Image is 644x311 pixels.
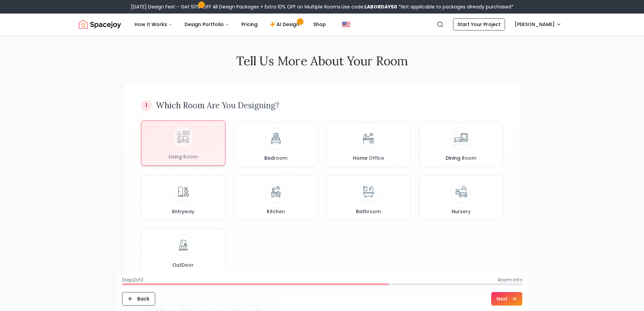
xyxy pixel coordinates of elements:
button: [PERSON_NAME] [510,18,566,30]
span: Bathroom [355,208,382,215]
span: Bedroom [263,155,289,161]
h2: Tell Us More About Your Room [125,54,520,68]
a: AI Design [264,18,307,31]
img: Nursery [453,184,469,200]
button: Dining RoomDining Room [419,122,503,167]
span: Nursery [450,208,472,215]
span: *Not applicable to packages already purchased* [397,3,514,10]
img: Home Office [360,130,377,147]
button: OutDoorOutDoor [141,229,225,274]
button: Next [491,292,522,306]
span: Room Info [498,276,522,283]
div: 1 [141,100,152,111]
a: Start Your Project [453,18,505,30]
button: Back [122,292,155,306]
b: LABORDAY50 [364,3,397,10]
button: Design Portfolio [179,18,235,31]
span: Step 2 of 3 [122,276,143,283]
span: Kitchen [265,208,286,215]
button: Living RoomLiving Room [141,120,225,166]
nav: Global [79,14,566,35]
button: BedroomBedroom [234,122,318,167]
button: NurseryNursery [419,175,503,221]
h3: Which Room Are You Designing? [156,100,279,111]
img: Entryway [175,184,191,200]
a: Pricing [236,18,263,31]
img: Kitchen [268,184,284,200]
button: KitchenKitchen [234,175,318,221]
img: Bathroom [360,184,377,200]
span: Use code: [341,3,397,10]
img: United States [342,20,350,28]
div: [DATE] Design Fest – Get 50% OFF All Design Packages + Extra 10% OFF on Multiple Rooms. [131,3,514,10]
span: OutDoor [171,262,195,268]
a: Spacejoy [79,18,121,31]
button: Home OfficeHome Office [326,122,411,167]
a: Shop [308,18,331,31]
img: Spacejoy Logo [79,18,121,31]
span: Dining Room [444,155,478,161]
button: EntrywayEntryway [141,175,225,221]
span: Entryway [171,208,196,215]
img: Bedroom [268,130,284,147]
img: OutDoor [175,237,191,253]
nav: Main [129,18,331,31]
button: How It Works [129,18,178,31]
span: Home Office [352,155,385,161]
img: Dining Room [453,130,469,147]
button: BathroomBathroom [326,175,411,221]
